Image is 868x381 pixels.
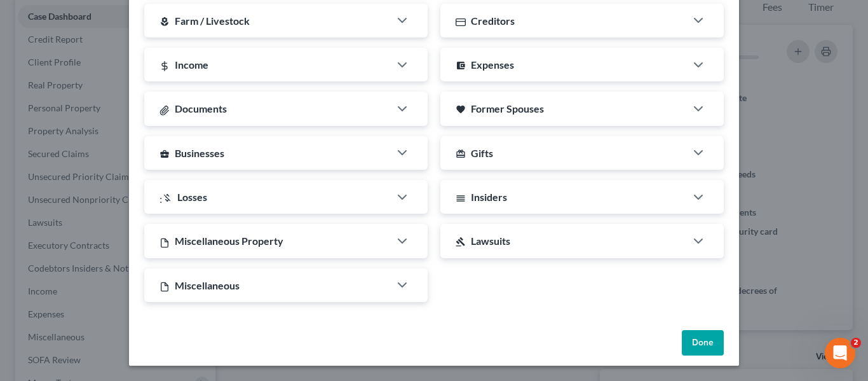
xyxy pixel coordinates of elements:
span: Expenses [471,59,514,71]
i: gavel [456,237,466,247]
i: favorite [456,104,466,114]
span: Insiders [471,191,507,203]
span: Miscellaneous [175,279,240,291]
i: account_balance_wallet [456,60,466,71]
span: Businesses [175,147,224,159]
span: Farm / Livestock [175,15,250,27]
i: :money_off [159,193,172,203]
span: Miscellaneous Property [175,235,283,247]
span: Lawsuits [471,235,510,247]
button: Done [682,330,724,356]
span: 2 [851,338,861,348]
span: Losses [177,191,207,203]
i: card_giftcard [456,149,466,159]
i: local_florist [159,17,170,27]
span: Gifts [471,147,493,159]
span: Creditors [471,15,515,27]
span: Income [175,59,208,71]
span: Documents [175,102,227,114]
iframe: Intercom live chat [825,338,855,368]
i: business_center [159,149,170,159]
span: Former Spouses [471,102,544,114]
